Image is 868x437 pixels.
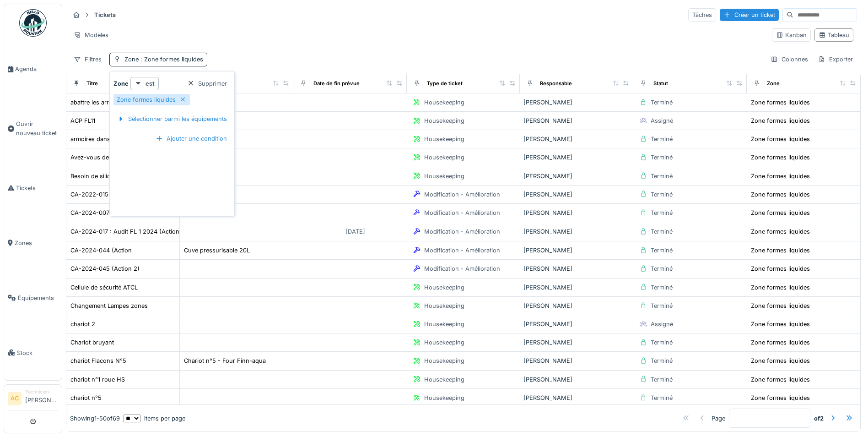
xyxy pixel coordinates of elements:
[651,190,673,199] div: Terminé
[651,301,673,310] div: Terminé
[651,393,673,402] div: Terminé
[70,338,114,347] div: Chariot bruyant
[523,283,630,292] div: [PERSON_NAME]
[70,320,95,328] div: chariot 2
[70,153,324,162] div: Avez-vous deux pistolets ACP pour remplacer ceux qui sont HS (laveuse et FL19 grade B)?
[523,208,630,217] div: [PERSON_NAME]
[651,153,673,162] div: Terminé
[139,56,203,63] span: : Zone formes liquides
[767,80,780,87] div: Zone
[70,227,187,236] div: CA-2024-017 : Audit FL 1 2024 (Action 2)
[424,135,464,143] div: Housekeeping
[424,393,464,402] div: Housekeeping
[70,283,138,292] div: Cellule de sécurité ATCL
[651,246,673,255] div: Terminé
[651,208,673,217] div: Terminé
[523,301,630,310] div: [PERSON_NAME]
[184,246,250,255] div: Cuve pressurisable 20L
[15,239,58,247] span: Zones
[424,98,464,107] div: Housekeeping
[424,116,464,125] div: Housekeeping
[523,116,630,125] div: [PERSON_NAME]
[70,98,234,107] div: abattre les arretes vives du support de roue de la cuve 180
[424,246,500,255] div: Modification - Amélioration
[70,414,120,422] div: Showing 1 - 50 of 69
[523,227,630,236] div: [PERSON_NAME]
[523,356,630,365] div: [PERSON_NAME]
[751,320,810,328] div: Zone formes liquides
[16,120,58,137] span: Ouvrir nouveau ticket
[651,227,673,236] div: Terminé
[523,320,630,328] div: [PERSON_NAME]
[751,116,810,125] div: Zone formes liquides
[651,135,673,143] div: Terminé
[70,172,121,180] div: Besoin de silicone
[424,356,464,365] div: Housekeeping
[651,320,673,328] div: Assigné
[70,301,148,310] div: Changement Lampes zones
[70,356,126,365] div: chariot Flacons N°5
[523,135,630,143] div: [PERSON_NAME]
[651,172,673,180] div: Terminé
[17,349,58,357] span: Stock
[424,172,464,180] div: Housekeeping
[766,53,812,66] div: Colonnes
[651,356,673,365] div: Terminé
[424,375,464,384] div: Housekeeping
[751,264,810,273] div: Zone formes liquides
[651,98,673,107] div: Terminé
[16,184,58,192] span: Tickets
[70,135,140,143] div: armoires dans bureau FL
[751,227,810,236] div: Zone formes liquides
[70,190,291,199] div: CA-2022-015 : Mise en place de pompes supportant des T° supérieure à 80°C
[19,9,47,37] img: Badge_color-CXgf-gQk.svg
[776,31,807,39] div: Kanban
[651,116,673,125] div: Assigné
[117,95,176,104] div: Zone formes liquides
[814,53,857,66] div: Exporter
[424,264,500,273] div: Modification - Amélioration
[424,320,464,328] div: Housekeeping
[819,31,849,39] div: Tableau
[70,264,140,273] div: CA-2024-045 (Action 2)
[146,79,155,88] strong: est
[424,338,464,347] div: Housekeeping
[523,190,630,199] div: [PERSON_NAME]
[523,172,630,180] div: [PERSON_NAME]
[18,294,58,302] span: Équipements
[124,55,203,64] div: Zone
[814,414,824,422] strong: of 2
[113,113,231,125] div: Sélectionner parmi les équipements
[523,264,630,273] div: [PERSON_NAME]
[424,301,464,310] div: Housekeeping
[184,356,266,365] div: Chariot n°5 - Four Finn-aqua
[427,80,463,87] div: Type de ticket
[523,246,630,255] div: [PERSON_NAME]
[523,393,630,402] div: [PERSON_NAME]
[751,246,810,255] div: Zone formes liquides
[751,375,810,384] div: Zone formes liquides
[751,153,810,162] div: Zone formes liquides
[653,80,668,87] div: Statut
[25,388,58,408] li: [PERSON_NAME]
[751,301,810,310] div: Zone formes liquides
[91,11,119,19] strong: Tickets
[70,393,102,402] div: chariot n°5
[651,283,673,292] div: Terminé
[751,98,810,107] div: Zone formes liquides
[751,393,810,402] div: Zone formes liquides
[424,227,500,236] div: Modification - Amélioration
[70,375,125,384] div: chariot n°1 roue HS
[651,338,673,347] div: Terminé
[70,53,106,66] div: Filtres
[523,98,630,107] div: [PERSON_NAME]
[751,356,810,365] div: Zone formes liquides
[523,338,630,347] div: [PERSON_NAME]
[751,135,810,143] div: Zone formes liquides
[751,190,810,199] div: Zone formes liquides
[712,414,725,422] div: Page
[70,28,113,42] div: Modèles
[345,227,365,236] div: [DATE]
[15,65,58,73] span: Agenda
[751,283,810,292] div: Zone formes liquides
